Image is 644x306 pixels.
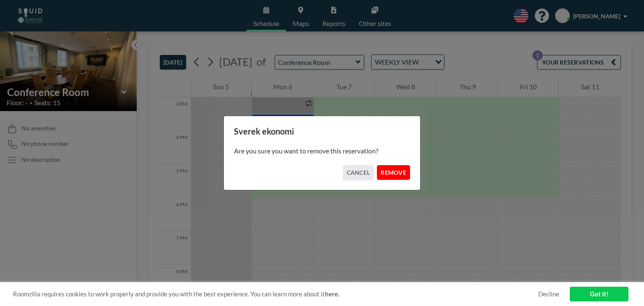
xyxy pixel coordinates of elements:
[13,290,538,298] span: Roomzilla requires cookies to work properly and provide you with the best experience. You can lea...
[234,126,410,137] h3: Sverek ekonomi
[343,165,374,180] button: CANCEL
[570,287,628,301] a: Got it!
[377,165,410,180] button: REMOVE
[325,290,339,298] a: here.
[538,290,559,298] a: Decline
[234,147,410,155] p: Are you sure you want to remove this reservation?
